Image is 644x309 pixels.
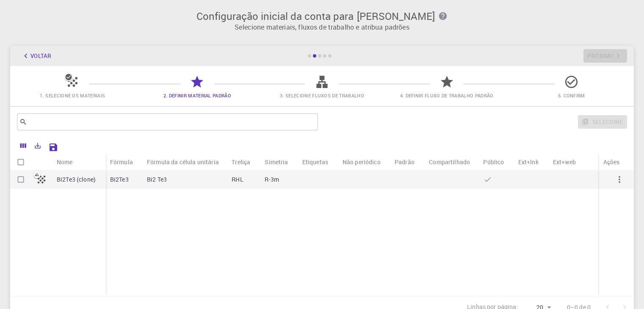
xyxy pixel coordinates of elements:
font: [PERSON_NAME] [357,9,435,23]
button: Export [30,139,45,152]
div: Fórmula [106,154,143,170]
font: Bi2Te3 [110,175,129,183]
font: Bi2 Te3 [147,175,167,183]
div: Treliça [227,154,260,170]
div: Compartilhado [425,154,479,170]
font: Não periódico [343,158,381,166]
font: Treliça [232,158,250,166]
font: 3. Selecione Fluxos de Trabalho [280,92,364,99]
font: Selecione materiais, fluxos de trabalho e atribua padrões [235,22,409,32]
button: Columns [16,139,30,152]
font: Fórmula [110,158,133,166]
div: Ext+web [553,154,576,170]
div: Fórmula da célula unitária [143,154,227,170]
font: Ext+web [553,158,576,166]
font: R-3m [265,175,279,183]
font: Padrão [395,158,415,166]
div: Ações [599,154,634,170]
button: Voltar [17,49,55,63]
font: Compartilhado [429,158,470,166]
font: Bi2Te3 (clone) [57,175,96,183]
font: 1. Selecione os materiais [40,92,105,99]
font: Simetria [265,158,288,166]
div: Ícone [31,154,53,170]
font: 2. Definir material padrão [163,92,231,99]
div: Ext+lnk [514,154,549,170]
font: Voltar [30,52,51,60]
div: Ext+web [549,154,587,170]
div: Nome [53,154,106,170]
div: Etiquetas [298,154,338,170]
font: Ações [603,158,620,166]
font: Público [483,158,504,166]
div: Público [479,154,514,170]
font: Ext+lnk [518,158,539,166]
font: Fórmula da célula unitária [147,158,219,166]
div: Padrão [390,154,425,170]
div: Não periódico [338,154,390,170]
font: 4. Definir fluxo de trabalho padrão [400,92,494,99]
font: Nome [57,158,73,166]
font: RHL [232,175,243,183]
button: Save Explorer Settings [45,139,62,156]
font: 5. Confirm [558,92,585,99]
font: Etiquetas [302,158,328,166]
font: Configuração inicial da conta para [196,9,354,23]
div: Ext+lnk [518,154,539,170]
div: Simetria [260,154,298,170]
